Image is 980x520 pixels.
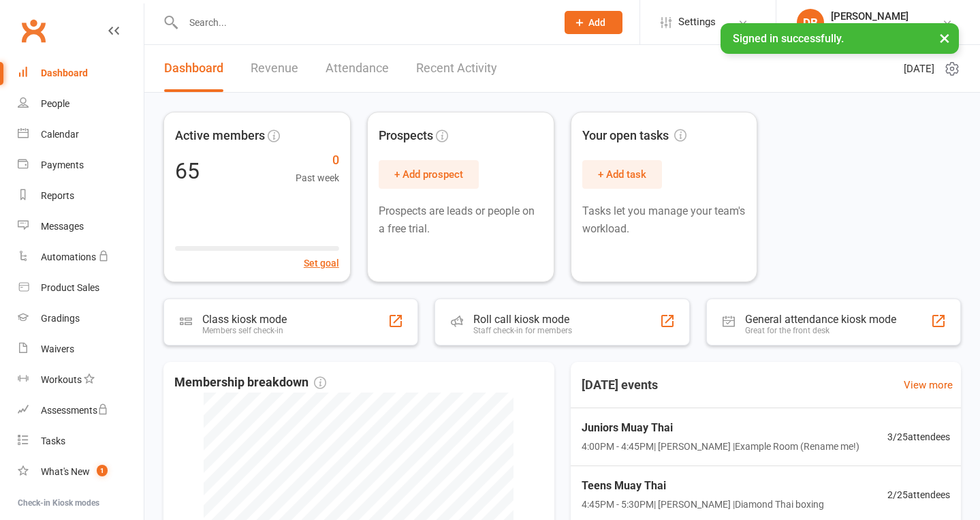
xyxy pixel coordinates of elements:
a: Product Sales [18,273,144,303]
a: Reports [18,181,144,211]
a: People [18,89,144,119]
div: Diamond Thai Boxing [831,22,921,35]
div: Product Sales [41,282,99,293]
span: Signed in successfully. [733,32,844,45]
input: Search... [179,13,547,32]
div: DB [797,9,824,36]
div: Dashboard [41,67,88,78]
a: Dashboard [164,45,223,92]
div: Automations [41,251,96,262]
button: Add [565,11,622,34]
a: Tasks [18,426,144,457]
div: General attendance kiosk mode [745,313,896,326]
div: Waivers [41,343,74,354]
button: + Add task [582,160,662,189]
span: 0 [296,151,339,170]
div: What's New [41,466,90,477]
p: Tasks let you manage your team's workload. [582,202,746,237]
span: Past week [296,170,339,185]
div: Roll call kiosk mode [473,313,572,326]
span: 2 / 25 attendees [887,487,950,502]
span: 4:45PM - 5:30PM | [PERSON_NAME] | Diamond Thai boxing [582,497,824,512]
div: Class kiosk mode [202,313,287,326]
span: Membership breakdown [174,373,326,393]
a: Revenue [251,45,298,92]
a: What's New1 [18,457,144,487]
div: Gradings [41,313,80,324]
div: Payments [41,159,84,170]
span: Active members [175,126,265,146]
p: Prospects are leads or people on a free trial. [379,202,543,237]
a: Attendance [326,45,389,92]
span: 1 [97,465,108,476]
h3: [DATE] events [571,373,669,397]
a: Payments [18,150,144,181]
a: Dashboard [18,58,144,89]
a: View more [904,377,953,393]
a: Automations [18,242,144,273]
div: Tasks [41,435,65,446]
span: [DATE] [904,61,934,77]
a: Assessments [18,395,144,426]
div: [PERSON_NAME] [831,10,921,22]
div: Calendar [41,129,79,140]
a: Workouts [18,365,144,395]
button: Set goal [304,256,339,271]
div: Reports [41,190,74,201]
div: 65 [175,160,200,182]
span: Juniors Muay Thai [582,419,859,437]
a: Calendar [18,119,144,150]
a: Waivers [18,334,144,365]
button: × [932,23,957,52]
a: Messages [18,211,144,242]
div: People [41,98,69,109]
span: Your open tasks [582,126,686,146]
div: Members self check-in [202,326,287,335]
div: Great for the front desk [745,326,896,335]
a: Recent Activity [416,45,497,92]
span: Prospects [379,126,433,146]
div: Workouts [41,374,82,385]
button: + Add prospect [379,160,479,189]
a: Clubworx [16,14,50,48]
span: 3 / 25 attendees [887,429,950,444]
div: Messages [41,221,84,232]
a: Gradings [18,303,144,334]
span: Settings [678,7,716,37]
span: 4:00PM - 4:45PM | [PERSON_NAME] | Example Room (Rename me!) [582,439,859,454]
div: Assessments [41,405,108,416]
div: Staff check-in for members [473,326,572,335]
span: Add [588,17,605,28]
span: Teens Muay Thai [582,477,824,495]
